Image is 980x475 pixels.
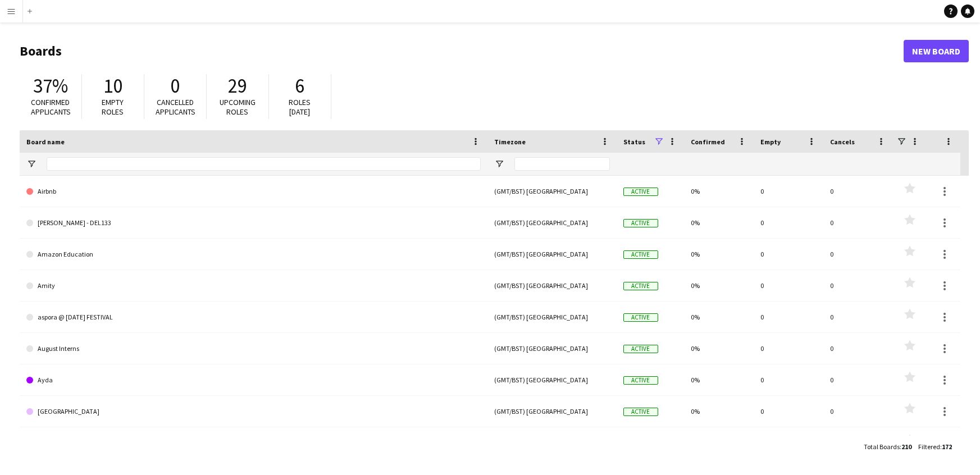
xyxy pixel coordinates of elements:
[754,333,823,364] div: 0
[487,427,617,458] div: (GMT/BST) [GEOGRAPHIC_DATA]
[754,364,823,395] div: 0
[33,74,68,98] span: 37%
[26,364,481,396] a: Ayda
[823,239,893,270] div: 0
[823,364,893,395] div: 0
[47,157,481,171] input: Board name Filter Input
[823,270,893,301] div: 0
[494,159,504,169] button: Open Filter Menu
[494,138,526,146] span: Timezone
[684,333,754,364] div: 0%
[487,270,617,301] div: (GMT/BST) [GEOGRAPHIC_DATA]
[295,74,305,98] span: 6
[26,159,37,169] button: Open Filter Menu
[918,436,952,458] div: :
[754,239,823,270] div: 0
[26,427,481,459] a: Brutal Fruit
[623,313,658,322] span: Active
[684,176,754,207] div: 0%
[623,376,658,385] span: Active
[823,302,893,332] div: 0
[228,74,247,98] span: 29
[754,176,823,207] div: 0
[830,138,855,146] span: Cancels
[487,207,617,238] div: (GMT/BST) [GEOGRAPHIC_DATA]
[487,302,617,332] div: (GMT/BST) [GEOGRAPHIC_DATA]
[918,442,940,451] span: Filtered
[26,270,481,302] a: Amity
[684,207,754,238] div: 0%
[623,250,658,259] span: Active
[26,239,481,270] a: Amazon Education
[156,97,195,117] span: Cancelled applicants
[26,207,481,239] a: [PERSON_NAME] - DEL133
[623,345,658,353] span: Active
[26,302,481,333] a: aspora @ [DATE] FESTIVAL
[864,442,900,451] span: Total Boards
[26,333,481,364] a: August Interns
[487,333,617,364] div: (GMT/BST) [GEOGRAPHIC_DATA]
[623,188,658,196] span: Active
[754,427,823,458] div: 0
[754,396,823,427] div: 0
[487,396,617,427] div: (GMT/BST) [GEOGRAPHIC_DATA]
[684,364,754,395] div: 0%
[942,442,952,451] span: 172
[623,408,658,416] span: Active
[289,97,311,117] span: Roles [DATE]
[684,396,754,427] div: 0%
[823,396,893,427] div: 0
[684,239,754,270] div: 0%
[103,74,122,98] span: 10
[684,427,754,458] div: 0%
[623,282,658,290] span: Active
[684,270,754,301] div: 0%
[623,138,645,146] span: Status
[26,396,481,427] a: [GEOGRAPHIC_DATA]
[904,40,969,62] a: New Board
[823,176,893,207] div: 0
[754,270,823,301] div: 0
[26,138,65,146] span: Board name
[754,302,823,332] div: 0
[691,138,725,146] span: Confirmed
[823,427,893,458] div: 0
[823,333,893,364] div: 0
[487,176,617,207] div: (GMT/BST) [GEOGRAPHIC_DATA]
[684,302,754,332] div: 0%
[220,97,256,117] span: Upcoming roles
[901,442,911,451] span: 210
[31,97,71,117] span: Confirmed applicants
[864,436,911,458] div: :
[760,138,781,146] span: Empty
[20,43,904,60] h1: Boards
[823,207,893,238] div: 0
[514,157,610,171] input: Timezone Filter Input
[171,74,180,98] span: 0
[623,219,658,227] span: Active
[102,97,124,117] span: Empty roles
[754,207,823,238] div: 0
[487,364,617,395] div: (GMT/BST) [GEOGRAPHIC_DATA]
[26,176,481,207] a: Airbnb
[487,239,617,270] div: (GMT/BST) [GEOGRAPHIC_DATA]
